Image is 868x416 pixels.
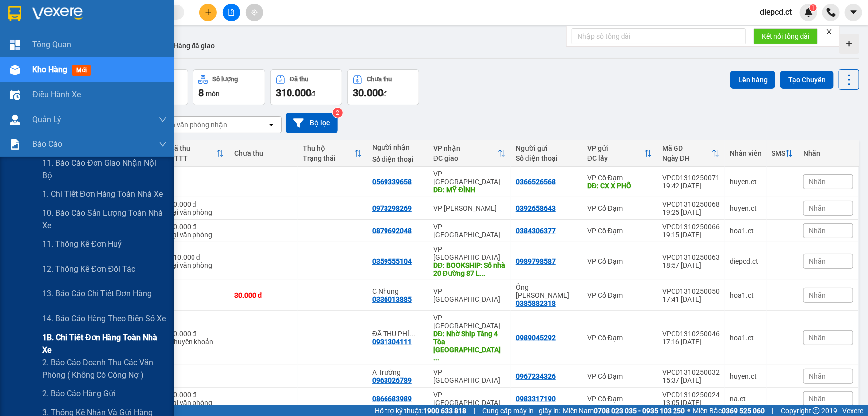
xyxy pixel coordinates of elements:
[516,372,556,380] div: 0967234326
[213,76,238,83] div: Số lượng
[587,395,652,403] div: VP Cổ Đạm
[32,138,62,150] span: Báo cáo
[372,338,412,346] div: 0931304111
[169,338,224,346] div: Chuyển khoản
[206,90,220,98] span: món
[42,188,163,200] span: 1. Chi tiết đơn hàng toàn nhà xe
[809,395,826,403] span: Nhãn
[662,287,720,295] div: VPCD1310250050
[433,186,506,194] div: DĐ: MỸ ĐÌNH
[587,154,644,162] div: ĐC lấy
[662,144,712,152] div: Mã GD
[198,87,204,99] span: 8
[516,299,556,307] div: 0385882318
[662,231,720,239] div: 19:15 [DATE]
[662,368,720,376] div: VPCD1310250032
[165,34,223,58] button: Hàng đã giao
[42,238,122,250] span: 11. Thống kê đơn huỷ
[72,65,91,76] span: mới
[516,395,556,403] div: 0983317190
[10,40,20,50] img: dashboard-icon
[433,314,506,330] div: VP [GEOGRAPHIC_DATA]
[662,391,720,399] div: VPCD1310250024
[409,330,415,338] span: ...
[780,71,834,89] button: Tạo Chuyến
[169,154,216,162] div: HTTT
[849,8,858,17] span: caret-down
[662,295,720,303] div: 17:41 [DATE]
[270,69,342,105] button: Đã thu310.000đ
[286,113,338,133] button: Bộ lọc
[687,409,690,413] span: ⚪️
[662,182,720,190] div: 19:42 [DATE]
[372,178,412,186] div: 0569339658
[516,204,556,212] div: 0392658643
[276,87,311,99] span: 310.000
[383,90,387,98] span: đ
[42,207,167,232] span: 10. Báo cáo sản lượng toàn nhà xe
[730,395,762,403] div: na.ct
[587,334,652,342] div: VP Cổ Đạm
[845,4,862,21] button: caret-down
[813,407,820,414] span: copyright
[32,65,67,74] span: Kho hàng
[827,8,836,17] img: phone-icon
[372,395,412,403] div: 0866683989
[433,204,506,212] div: VP [PERSON_NAME]
[375,405,466,416] span: Hỗ trợ kỹ thuật:
[772,405,773,416] span: |
[587,182,652,190] div: DĐ: CX X PHỔ
[587,227,652,235] div: VP Cổ Đạm
[372,376,412,384] div: 0963026789
[582,140,657,167] th: Toggle SortBy
[372,204,412,212] div: 0973298269
[169,253,224,261] div: 110.000 đ
[662,208,720,216] div: 19:25 [DATE]
[587,144,644,152] div: VP gửi
[10,139,20,150] img: solution-icon
[662,399,720,407] div: 13:05 [DATE]
[730,204,762,212] div: huyen.ct
[433,368,506,384] div: VP [GEOGRAPHIC_DATA]
[433,330,506,362] div: DĐ: Nhờ Ship Tầng 4 Tòa Nhà Hòa Đô Hoàng Sâm Cầu Giấy
[42,263,135,275] span: 12. Thống kê đơn đối tác
[433,223,506,239] div: VP [GEOGRAPHIC_DATA]
[372,287,423,295] div: C Nhung
[10,115,20,125] img: warehouse-icon
[730,372,762,380] div: huyen.ct
[662,376,720,384] div: 15:37 [DATE]
[423,407,466,415] strong: 1900 633 818
[826,28,833,35] span: close
[730,291,762,299] div: hoa1.ct
[662,200,720,208] div: VPCD1310250068
[32,38,71,51] span: Tổng Quan
[433,287,506,303] div: VP [GEOGRAPHIC_DATA]
[730,71,775,89] button: Lên hàng
[516,283,578,299] div: Ông Sơn
[428,140,511,167] th: Toggle SortBy
[762,31,810,42] span: Kết nối tổng đài
[662,174,720,182] div: VPCD1310250071
[367,76,392,83] div: Chưa thu
[810,4,817,11] sup: 1
[587,291,652,299] div: VP Cổ Đạm
[169,231,224,239] div: Tại văn phòng
[42,287,152,300] span: 13. Báo cáo chi tiết đơn hàng
[298,140,367,167] th: Toggle SortBy
[572,28,746,44] input: Nhập số tổng đài
[234,291,293,299] div: 30.000 đ
[809,227,826,235] span: Nhãn
[169,330,224,338] div: 80.000 đ
[722,407,765,415] strong: 0369 525 060
[159,140,167,148] span: down
[234,149,293,157] div: Chưa thu
[662,253,720,261] div: VPCD1310250063
[10,65,20,75] img: warehouse-icon
[372,257,412,265] div: 0359555104
[10,90,20,100] img: warehouse-icon
[372,155,423,163] div: Số điện thoại
[809,204,826,212] span: Nhãn
[223,4,240,21] button: file-add
[839,34,859,54] div: Tạo kho hàng mới
[42,312,166,325] span: 14. Báo cáo hàng theo biển số xe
